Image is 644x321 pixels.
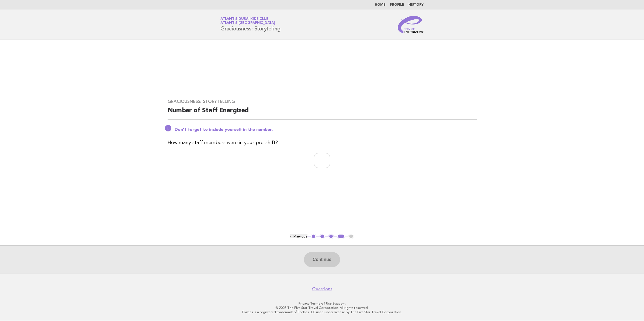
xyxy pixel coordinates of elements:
[168,106,477,120] h2: Number of Staff Energized
[310,302,332,305] a: Terms of Use
[220,17,275,25] a: Atlantis Dubai Kids ClubAtlantis [GEOGRAPHIC_DATA]
[328,234,334,239] button: 3
[220,22,275,25] span: Atlantis [GEOGRAPHIC_DATA]
[175,127,477,132] p: Don't forget to include yourself in the number.
[168,139,477,146] p: How many staff members were in your pre-shift?
[312,286,332,292] a: Questions
[299,302,309,305] a: Privacy
[157,301,487,306] p: · ·
[311,234,316,239] button: 1
[398,16,424,33] img: Service Energizers
[375,3,386,6] a: Home
[408,3,424,6] a: History
[168,99,477,104] h3: Graciousness: Storytelling
[157,310,487,314] p: Forbes is a registered trademark of Forbes LLC used under license by The Five Star Travel Corpora...
[390,3,404,6] a: Profile
[220,18,281,32] h1: Graciousness: Storytelling
[320,234,325,239] button: 2
[290,234,307,238] button: < Previous
[333,302,346,305] a: Support
[157,306,487,310] p: © 2025 The Five Star Travel Corporation. All rights reserved.
[337,234,345,239] button: 4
